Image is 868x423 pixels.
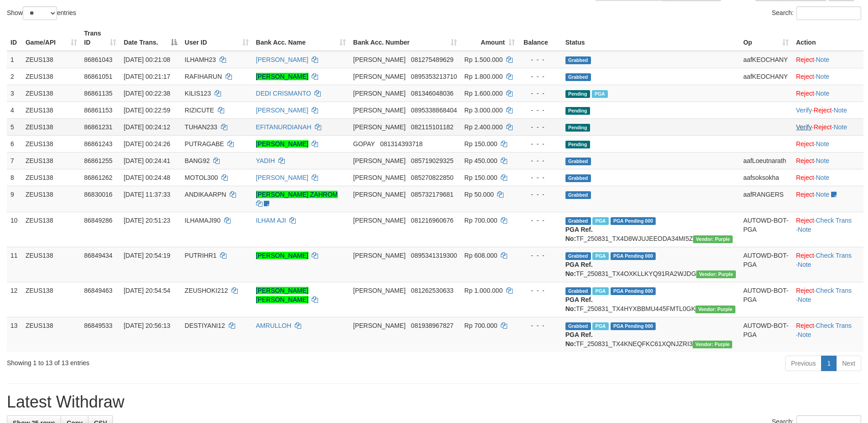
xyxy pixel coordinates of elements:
[185,56,216,63] span: ILHAMH23
[792,118,863,135] td: · ·
[22,118,81,135] td: ZEUS138
[464,217,497,224] span: Rp 700.000
[565,287,591,295] span: Grabbed
[353,123,406,131] span: [PERSON_NAME]
[833,107,847,114] a: Note
[84,252,113,259] span: 86849434
[565,73,591,81] span: Grabbed
[796,6,861,20] input: Search:
[562,282,740,317] td: TF_250831_TX4HYXBBMU445FMTL0GK
[349,25,461,51] th: Bank Acc. Number: activate to sort column ascending
[611,217,656,225] span: PGA Pending
[185,322,225,329] span: DESTIYANI12
[256,123,312,131] a: EFITANURDIANAH
[185,174,218,181] span: MOTOL300
[464,157,497,164] span: Rp 450.000
[816,90,829,97] a: Note
[814,123,832,131] a: Reject
[461,25,519,51] th: Amount: activate to sort column ascending
[562,317,740,352] td: TF_250831_TX4KNEQFKC61XQNJZRI3
[740,212,792,247] td: AUTOWD-BOT-PGA
[592,90,608,98] span: Marked by aafchomsokheang
[411,287,453,294] span: Copy 081262530633 to clipboard
[464,140,497,148] span: Rp 150.000
[796,191,814,198] a: Reject
[565,226,593,242] b: PGA Ref. No:
[353,107,406,114] span: [PERSON_NAME]
[796,107,812,114] a: Verify
[353,322,406,329] span: [PERSON_NAME]
[123,287,170,294] span: [DATE] 20:54:54
[411,157,453,164] span: Copy 085719029325 to clipboard
[256,322,292,329] a: AMRULLOH
[411,56,453,63] span: Copy 081275489629 to clipboard
[792,68,863,85] td: ·
[562,212,740,247] td: TF_250831_TX4D8WJUJEEODA34MI5Z
[796,140,814,148] a: Reject
[522,89,558,98] div: - - -
[695,306,735,313] span: Vendor URL: https://trx4.1velocity.biz
[252,25,350,51] th: Bank Acc. Name: activate to sort column ascending
[123,73,170,80] span: [DATE] 00:21:17
[22,102,81,118] td: ZEUS138
[84,217,113,224] span: 86849286
[256,191,338,198] a: [PERSON_NAME] ZAHROM
[7,355,355,367] div: Showing 1 to 13 of 13 entries
[464,56,503,63] span: Rp 1.500.000
[7,25,22,51] th: ID
[821,356,837,371] a: 1
[562,25,740,51] th: Status
[464,90,503,97] span: Rp 1.600.000
[792,102,863,118] td: · ·
[84,73,113,80] span: 86861051
[796,287,814,294] a: Reject
[84,191,113,198] span: 86830016
[740,51,792,68] td: aafKEOCHANY
[785,356,822,371] a: Previous
[611,322,656,330] span: PGA Pending
[7,152,22,169] td: 7
[814,107,832,114] a: Reject
[123,322,170,329] span: [DATE] 20:56:13
[562,247,740,282] td: TF_250831_TX4OXKLLKYQ91RA2WJDG
[353,56,406,63] span: [PERSON_NAME]
[22,68,81,85] td: ZEUS138
[796,90,814,97] a: Reject
[796,174,814,181] a: Reject
[464,123,503,131] span: Rp 2.400.000
[256,217,286,224] a: ILHAM AJI
[7,85,22,102] td: 3
[7,282,22,317] td: 12
[22,51,81,68] td: ZEUS138
[464,174,497,181] span: Rp 150.000
[522,139,558,148] div: - - -
[411,252,457,259] span: Copy 0895341319300 to clipboard
[353,191,406,198] span: [PERSON_NAME]
[353,140,375,148] span: GOPAY
[611,252,656,260] span: PGA Pending
[740,317,792,352] td: AUTOWD-BOT-PGA
[464,191,494,198] span: Rp 50.000
[798,261,812,268] a: Note
[792,212,863,247] td: · ·
[353,73,406,80] span: [PERSON_NAME]
[185,73,222,80] span: RAFIHARUN
[792,247,863,282] td: · ·
[792,317,863,352] td: · ·
[565,174,591,182] span: Grabbed
[592,287,608,295] span: Marked by aafRornrotha
[464,107,503,114] span: Rp 3.000.000
[796,217,814,224] a: Reject
[792,51,863,68] td: ·
[185,287,228,294] span: ZEUSHOKI212
[833,123,847,131] a: Note
[522,55,558,64] div: - - -
[123,157,170,164] span: [DATE] 00:24:41
[816,56,829,63] a: Note
[22,25,81,51] th: Game/API: activate to sort column ascending
[7,317,22,352] td: 13
[565,296,593,312] b: PGA Ref. No:
[84,56,113,63] span: 86861043
[792,135,863,152] td: ·
[522,122,558,132] div: - - -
